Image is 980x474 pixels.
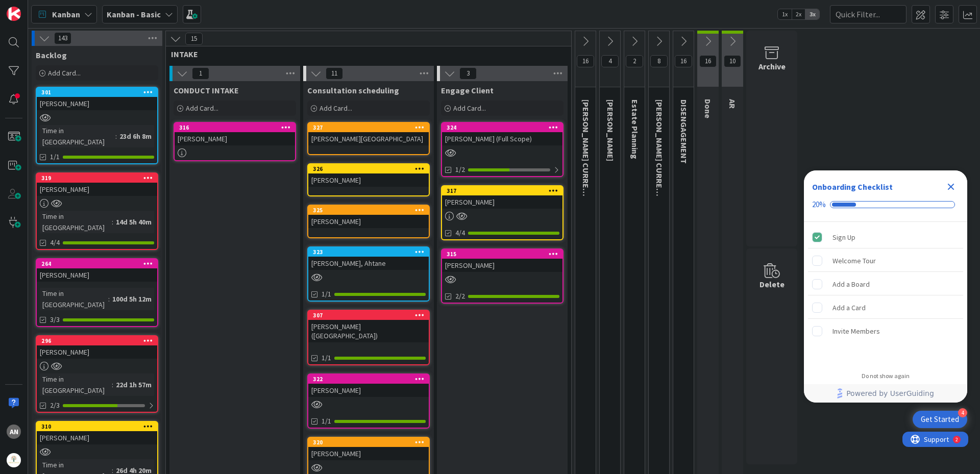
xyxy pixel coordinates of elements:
span: 143 [54,32,71,44]
div: 301[PERSON_NAME] [37,88,157,110]
div: [PERSON_NAME] [37,183,157,196]
div: 310[PERSON_NAME] [37,422,157,444]
span: AR [727,99,738,109]
span: Estate Planning [630,99,640,159]
b: Kanban - Basic [107,9,161,19]
img: Visit kanbanzone.com [7,7,21,21]
div: 320[PERSON_NAME] [308,438,429,460]
div: [PERSON_NAME][GEOGRAPHIC_DATA] [308,132,429,145]
div: 296[PERSON_NAME] [37,336,157,359]
div: Add a Board is incomplete. [808,273,963,295]
div: 315[PERSON_NAME] [442,250,562,272]
div: 307 [308,311,429,320]
span: 1/1 [322,416,331,427]
div: 327 [308,123,429,132]
div: 23d 6h 8m [117,131,154,142]
span: Backlog [36,50,67,60]
div: [PERSON_NAME] [37,431,157,444]
span: 16 [675,55,692,67]
div: Add a Board [832,278,870,290]
div: Invite Members is incomplete. [808,320,963,342]
div: 2 [53,4,56,12]
div: 315 [442,250,562,259]
span: 3x [805,9,819,19]
div: 316[PERSON_NAME] [175,123,295,145]
span: KRISTI CURRENT CLIENTS [581,99,591,232]
div: [PERSON_NAME] [308,384,429,397]
span: 16 [699,55,717,67]
div: 319 [41,174,157,182]
img: avatar [7,453,21,467]
div: Checklist items [804,222,967,365]
span: 3 [459,67,477,80]
span: INTAKE [171,49,558,59]
div: 327 [313,124,429,131]
div: [PERSON_NAME] [442,195,562,209]
div: AN [7,425,21,439]
div: 316 [175,123,295,132]
div: Get Started [921,414,959,425]
div: 310 [37,422,157,431]
span: 4/4 [455,228,465,238]
div: Welcome Tour [832,255,876,267]
span: : [108,293,110,305]
div: 325 [313,207,429,214]
div: 320 [308,438,429,447]
span: Consultation scheduling [307,85,399,95]
div: [PERSON_NAME] [308,447,429,460]
div: 319[PERSON_NAME] [37,173,157,196]
div: Archive [758,60,786,72]
span: 1x [778,9,792,19]
div: 307 [313,312,429,319]
span: : [112,379,113,390]
span: KRISTI PROBATE [605,99,616,161]
div: 307[PERSON_NAME] ([GEOGRAPHIC_DATA]) [308,311,429,342]
span: 1/1 [50,152,60,162]
div: Welcome Tour is incomplete. [808,250,963,272]
div: 326[PERSON_NAME] [308,164,429,187]
span: CONDUCT INTAKE [174,85,239,95]
div: 317 [447,187,562,194]
div: 323[PERSON_NAME], Ahtane [308,247,429,270]
div: Time in [GEOGRAPHIC_DATA] [40,373,112,396]
div: 317 [442,186,562,195]
div: 296 [37,336,157,345]
div: Checklist Container [804,170,967,403]
div: 264 [37,259,157,268]
div: 316 [179,124,295,131]
div: [PERSON_NAME] [37,268,157,282]
div: [PERSON_NAME] [442,259,562,272]
div: 301 [37,88,157,97]
div: 296 [41,337,157,344]
span: 2/2 [455,291,465,302]
span: DISENGAGEMENT [679,99,689,164]
span: Done [703,99,713,118]
div: 264[PERSON_NAME] [37,259,157,282]
div: Open Get Started checklist, remaining modules: 4 [913,411,967,428]
span: Add Card... [48,68,81,78]
div: 323 [313,248,429,256]
span: 2 [626,55,643,67]
div: [PERSON_NAME], Ahtane [308,257,429,270]
span: Add Card... [320,104,352,113]
span: : [112,216,113,228]
input: Quick Filter... [830,5,906,23]
div: 264 [41,260,157,267]
span: Kanban [52,8,80,20]
span: 10 [724,55,741,67]
div: 324 [442,123,562,132]
a: Powered by UserGuiding [809,384,962,403]
div: 326 [308,164,429,173]
div: 320 [313,439,429,446]
div: Time in [GEOGRAPHIC_DATA] [40,125,115,147]
div: Invite Members [832,325,880,337]
div: 319 [37,173,157,183]
div: Onboarding Checklist [812,181,893,193]
div: 327[PERSON_NAME][GEOGRAPHIC_DATA] [308,123,429,145]
div: Sign Up [832,231,855,243]
div: 322 [313,376,429,383]
span: 3/3 [50,314,60,325]
span: 2/3 [50,400,60,411]
div: 325[PERSON_NAME] [308,206,429,228]
div: [PERSON_NAME] ([GEOGRAPHIC_DATA]) [308,320,429,342]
